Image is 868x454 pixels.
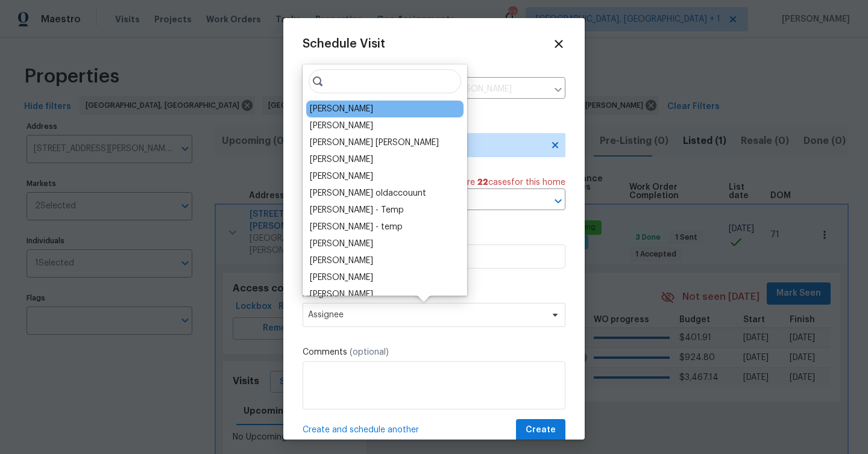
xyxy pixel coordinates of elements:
[303,424,419,436] span: Create and schedule another
[439,176,565,188] span: There are case s for this home
[310,272,373,284] div: [PERSON_NAME]
[303,346,565,358] label: Comments
[350,348,389,356] span: (optional)
[310,154,373,166] div: [PERSON_NAME]
[308,310,544,320] span: Assignee
[310,204,404,216] div: [PERSON_NAME] - Temp
[552,37,565,51] span: Close
[477,178,488,187] span: 22
[516,419,565,441] button: Create
[310,120,373,132] div: [PERSON_NAME]
[310,137,439,149] div: [PERSON_NAME] [PERSON_NAME]
[310,238,373,250] div: [PERSON_NAME]
[310,103,373,115] div: [PERSON_NAME]
[526,423,556,438] span: Create
[310,170,373,182] div: [PERSON_NAME]
[310,288,373,300] div: [PERSON_NAME]
[310,187,426,199] div: [PERSON_NAME] oldaccouunt
[310,255,373,267] div: [PERSON_NAME]
[310,221,403,233] div: [PERSON_NAME] - temp
[303,38,385,50] span: Schedule Visit
[550,193,567,210] button: Open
